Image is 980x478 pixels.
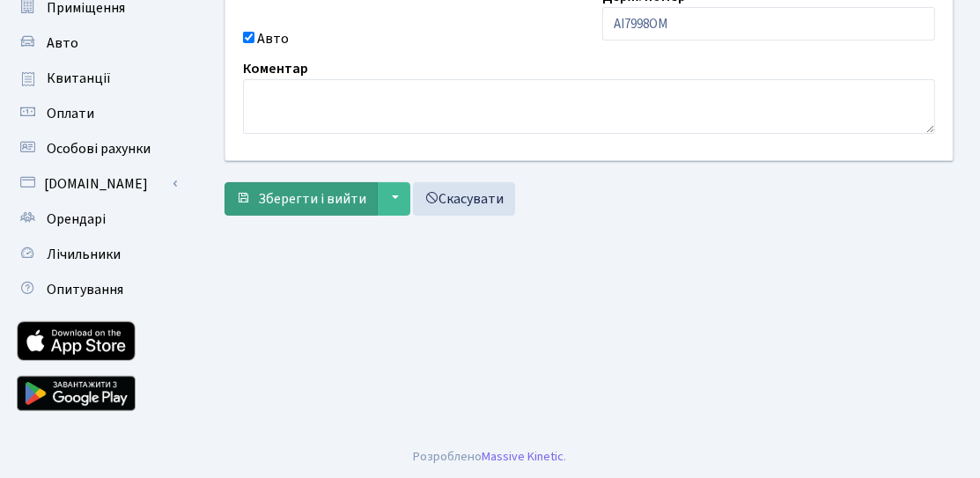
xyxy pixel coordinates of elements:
span: Авто [47,33,78,53]
span: Лічильники [47,245,121,264]
a: Опитування [9,272,185,307]
span: Квитанції [47,69,111,88]
button: Зберегти і вийти [225,182,378,216]
span: Оплати [47,104,94,123]
div: Розроблено . [414,447,567,467]
a: Особові рахунки [9,131,185,166]
a: Квитанції [9,61,185,96]
span: Орендарі [47,210,106,229]
a: Лічильники [9,237,185,272]
span: Особові рахунки [47,139,151,158]
label: Авто [257,28,289,49]
a: Авто [9,26,185,61]
a: [DOMAIN_NAME] [9,166,185,202]
span: Зберегти і вийти [258,189,366,209]
a: Орендарі [9,202,185,237]
label: Коментар [243,58,308,79]
input: AA0001AA [602,7,935,40]
a: Оплати [9,96,185,131]
a: Massive Kinetic [483,447,564,466]
a: Скасувати [413,182,515,216]
span: Опитування [47,280,123,299]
